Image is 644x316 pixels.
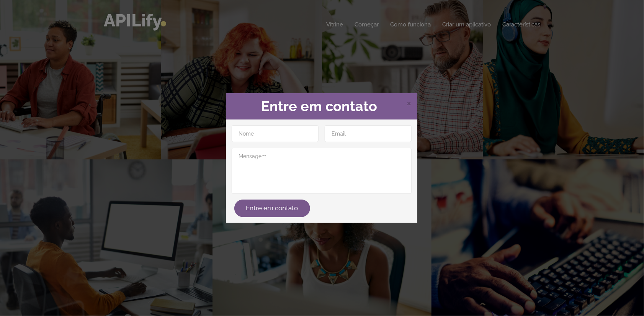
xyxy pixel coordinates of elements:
[407,98,412,108] span: Fechar
[234,200,310,217] button: Entre em contato
[407,97,412,108] span: ×
[232,99,412,114] h2: Entre em contato
[325,125,412,142] input: Email
[232,125,319,142] input: Nome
